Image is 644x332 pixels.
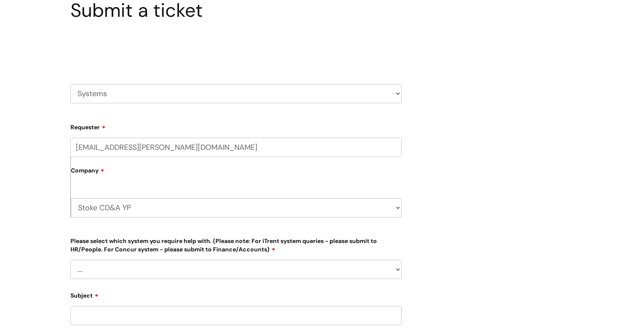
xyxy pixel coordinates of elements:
h2: Select issue type [70,41,402,57]
label: Subject [70,289,402,299]
label: Please select which system you require help with. (Please note: For iTrent system queries - pleas... [70,236,402,253]
label: Company [71,164,402,183]
label: Requester [70,121,402,131]
input: Email [70,138,402,157]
